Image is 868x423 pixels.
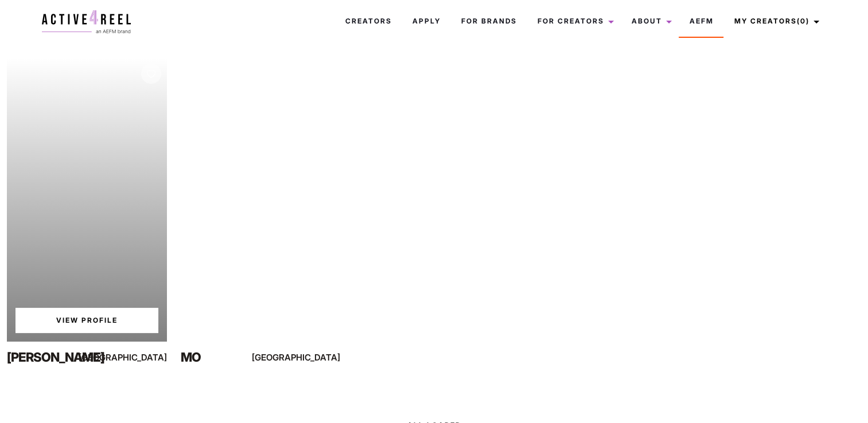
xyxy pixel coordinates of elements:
div: [GEOGRAPHIC_DATA] [293,350,341,365]
a: About [621,6,679,37]
a: For Brands [450,6,527,37]
a: AEFM [679,6,723,37]
img: a4r-logo.svg [42,10,131,33]
a: Apply [402,6,450,37]
a: Creators [334,6,402,37]
div: [GEOGRAPHIC_DATA] [119,350,167,365]
a: View Damian 'sProfile [15,308,158,333]
a: My Creators(0) [723,6,826,37]
span: (0) [796,17,809,25]
a: For Creators [527,6,621,37]
div: Mo [181,347,277,367]
div: [PERSON_NAME] [7,347,103,367]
